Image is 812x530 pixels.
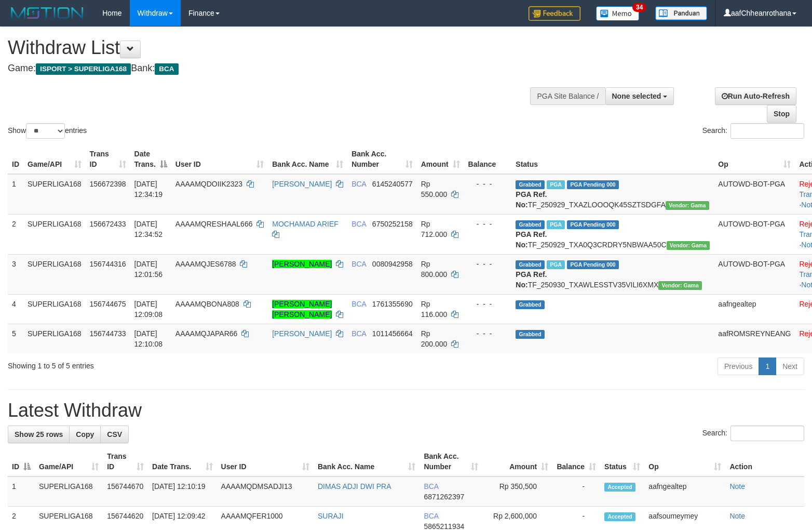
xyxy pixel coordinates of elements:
[596,6,640,21] img: Button%20Memo.svg
[552,476,600,507] td: -
[468,328,508,339] div: - - -
[421,220,448,239] span: Rp 712.000
[90,180,126,188] span: 156672398
[372,329,413,338] span: Copy 1011456664 to clipboard
[26,123,65,139] select: Showentries
[547,260,565,269] span: Marked by aafsoycanthlai
[632,3,646,12] span: 34
[8,254,23,294] td: 3
[604,483,635,492] span: Accepted
[35,476,103,507] td: SUPERLIGA168
[421,300,448,319] span: Rp 116.000
[516,260,545,269] span: Grabbed
[604,512,635,521] span: Accepted
[600,447,644,476] th: Status: activate to sort column ascending
[759,357,776,375] a: 1
[644,447,725,476] th: Op: activate to sort column ascending
[567,180,619,189] span: PGA Pending
[417,144,464,174] th: Amount: activate to sort column ascending
[15,430,63,439] span: Show 25 rows
[419,447,482,476] th: Bank Acc. Number: activate to sort column ascending
[516,180,545,189] span: Grabbed
[8,144,23,174] th: ID
[702,426,804,441] label: Search:
[547,180,565,189] span: Marked by aafsoycanthlai
[318,482,391,491] a: DIMAS ADJI DWI PRA
[567,220,619,229] span: PGA Pending
[547,220,565,229] span: Marked by aafsoycanthlai
[372,220,413,228] span: Copy 6750252158 to clipboard
[23,294,86,324] td: SUPERLIGA168
[482,447,552,476] th: Amount: activate to sort column ascending
[714,214,795,254] td: AUTOWD-BOT-PGA
[103,476,148,507] td: 156744670
[612,92,661,100] span: None selected
[134,260,163,279] span: [DATE] 12:01:56
[468,179,508,189] div: - - -
[730,123,804,139] input: Search:
[511,144,714,174] th: Status
[35,447,103,476] th: Game/API: activate to sort column ascending
[347,144,417,174] th: Bank Acc. Number: activate to sort column ascending
[714,144,795,174] th: Op: activate to sort column ascending
[421,260,448,279] span: Rp 800.000
[23,174,86,215] td: SUPERLIGA168
[729,482,745,491] a: Note
[272,329,332,338] a: [PERSON_NAME]
[730,426,804,441] input: Search:
[767,105,796,123] a: Stop
[8,123,87,139] label: Show entries
[148,447,217,476] th: Date Trans.: activate to sort column ascending
[130,144,171,174] th: Date Trans.: activate to sort column descending
[90,260,126,268] span: 156744316
[272,180,332,188] a: [PERSON_NAME]
[318,512,344,520] a: SURAJI
[424,493,464,501] span: Copy 6871262397 to clipboard
[272,300,332,319] a: [PERSON_NAME] [PERSON_NAME]
[714,294,795,324] td: aafngealtep
[511,174,714,215] td: TF_250929_TXAZLOOOQK45SZTSDGFA
[655,6,707,20] img: panduan.png
[725,447,804,476] th: Action
[90,300,126,308] span: 156744675
[714,254,795,294] td: AUTOWD-BOT-PGA
[175,220,253,228] span: AAAAMQRESHAAL666
[76,430,94,439] span: Copy
[175,180,242,188] span: AAAAMQDOIIK2323
[468,299,508,309] div: - - -
[468,219,508,229] div: - - -
[272,260,332,268] a: [PERSON_NAME]
[268,144,347,174] th: Bank Acc. Name: activate to sort column ascending
[8,324,23,353] td: 5
[175,260,236,268] span: AAAAMQJES6788
[658,281,702,290] span: Vendor URL: https://trx31.1velocity.biz
[464,144,512,174] th: Balance
[23,254,86,294] td: SUPERLIGA168
[272,220,339,228] a: MOCHAMAD ARIEF
[90,220,126,228] span: 156672433
[175,329,238,338] span: AAAAMQJAPAR66
[23,144,86,174] th: Game/API: activate to sort column ascending
[511,254,714,294] td: TF_250930_TXAWLESSTV35VILI6XMX
[107,430,122,439] span: CSV
[644,476,725,507] td: aafngealtep
[217,447,314,476] th: User ID: activate to sort column ascending
[69,426,101,443] a: Copy
[714,324,795,353] td: aafROMSREYNEANG
[666,201,709,210] span: Vendor URL: https://trx31.1velocity.biz
[424,482,438,491] span: BCA
[718,357,759,375] a: Previous
[8,294,23,324] td: 4
[482,476,552,507] td: Rp 350,500
[23,324,86,353] td: SUPERLIGA168
[424,512,438,520] span: BCA
[36,63,131,75] span: ISPORT > SUPERLIGA168
[468,259,508,269] div: - - -
[605,87,674,105] button: None selected
[351,180,366,188] span: BCA
[516,230,547,249] b: PGA Ref. No:
[8,214,23,254] td: 2
[530,87,605,105] div: PGA Site Balance /
[8,174,23,215] td: 1
[8,356,331,371] div: Showing 1 to 5 of 5 entries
